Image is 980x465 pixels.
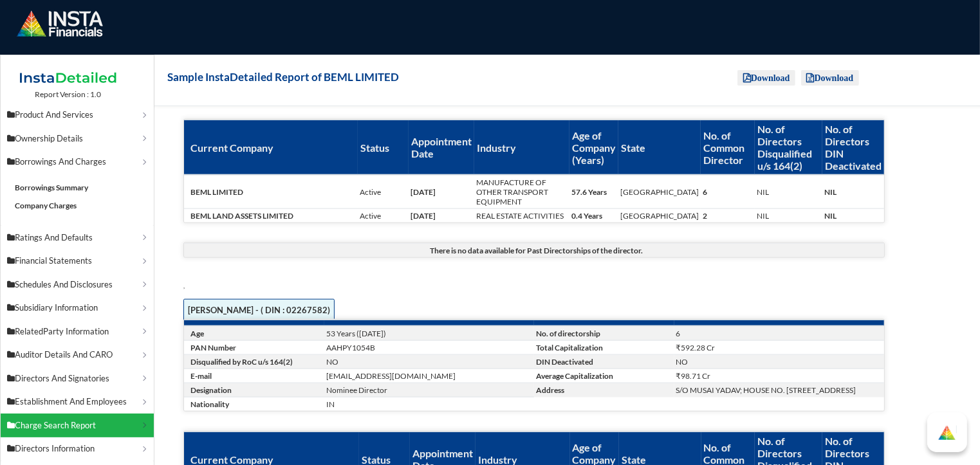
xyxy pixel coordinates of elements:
[674,355,884,369] td: NO
[1,390,154,414] a: Establishment And Employees
[167,68,399,86] h1: Sample InstaDetailed Report of BEML LIMITED
[7,302,140,315] p: Subsidiary Information
[569,175,618,209] td: 57.6 Years
[190,187,243,197] a: BEML LIMITED
[938,423,957,442] div: How can we help?
[7,255,140,268] p: Financial Statements
[701,175,755,209] td: 6
[938,423,957,442] img: Hc
[618,209,701,223] td: [GEOGRAPHIC_DATA]
[1,296,154,320] a: Subsidiary Information
[7,442,140,455] p: Directors Information
[674,369,884,383] td: ₹98.71 Cr
[184,341,324,355] td: PAN Number
[534,369,674,383] td: Average Capitalization
[7,349,140,361] p: Auditor Details And CARO
[755,209,822,223] td: NIL
[1,367,154,390] a: Directors And Signatories
[674,341,884,355] td: ₹592.28 Cr
[534,341,674,355] td: Total Capitalization
[743,73,790,82] i: Download
[7,232,140,244] p: Ratings And Defaults
[1,320,154,343] a: RelatedParty Information
[324,397,534,412] td: IN
[7,156,140,169] p: Borrowings And Charges
[701,120,755,176] th: No. of Common Director
[534,326,674,341] td: No. of directorship
[184,369,324,383] td: E-mail
[822,175,884,209] td: NIL
[1,127,154,150] a: Ownership Details
[474,175,569,209] td: MANUFACTURE OF OTHER TRANSPORT EQUIPMENT
[7,325,140,338] p: RelatedParty Information
[1,226,154,250] a: Ratings And Defaults
[618,175,701,209] td: [GEOGRAPHIC_DATA]
[7,132,140,145] p: Ownership Details
[324,383,534,397] td: Nominee Director
[324,355,534,369] td: NO
[358,175,409,209] td: Active
[409,209,474,223] td: [DATE]
[1,437,154,461] a: Directors Information
[358,209,409,223] td: Active
[184,326,324,341] td: Age
[534,355,674,369] td: DIN Deactivated
[1,343,154,367] a: Auditor Details And CARO
[569,209,618,223] td: 0.4 Years
[474,209,569,223] td: REAL ESTATE ACTIVITIES
[569,120,618,176] th: Age of Company (Years)
[1,273,154,296] a: Schedules And Disclosures
[1,250,154,273] a: Financial Statements
[324,341,534,355] td: AAHPY1054B
[15,201,77,210] a: Company Charges
[674,383,884,397] td: S/O MUSAI YADAV; HOUSE NO. [STREET_ADDRESS]
[358,120,409,176] th: Status
[14,89,123,99] td: Report Version : 1.0
[184,397,324,412] td: Nationality
[15,183,89,192] a: Borrowings Summary
[534,383,674,397] td: Address
[1,414,154,437] a: Charge Search Report
[183,299,335,324] span: [PERSON_NAME] - ( DIN : 02267582)
[184,355,324,369] td: Disqualified by RoC u/s 164(2)
[618,120,701,176] th: State
[7,396,140,408] p: Establishment And Employees
[184,244,884,258] td: There is no data available for Past Directorships of the director.
[14,66,123,90] img: InstaDetailed
[674,326,884,341] td: 6
[7,278,140,291] p: Schedules And Disclosures
[324,369,534,383] td: [EMAIL_ADDRESS][DOMAIN_NAME]
[822,209,884,223] td: NIL
[755,175,822,209] td: NIL
[7,372,140,385] p: Directors And Signatories
[190,211,293,221] a: BEML LAND ASSETS LIMITED
[409,120,474,176] th: Appointment Date
[324,326,534,341] td: 53 Years ([DATE])
[755,120,822,176] th: No. of Directors Disqualified u/s 164(2)
[822,120,884,176] th: No. of Directors DIN Deactivated
[1,104,154,127] a: Product And Services
[7,419,140,432] p: Charge Search Report
[409,175,474,209] td: [DATE]
[184,383,324,397] td: Designation
[184,120,358,176] th: Current Company
[701,209,755,223] td: 2
[7,109,140,122] p: Product And Services
[807,73,854,82] i: Download
[474,120,569,176] th: Industry
[1,150,154,174] a: Borrowings And Charges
